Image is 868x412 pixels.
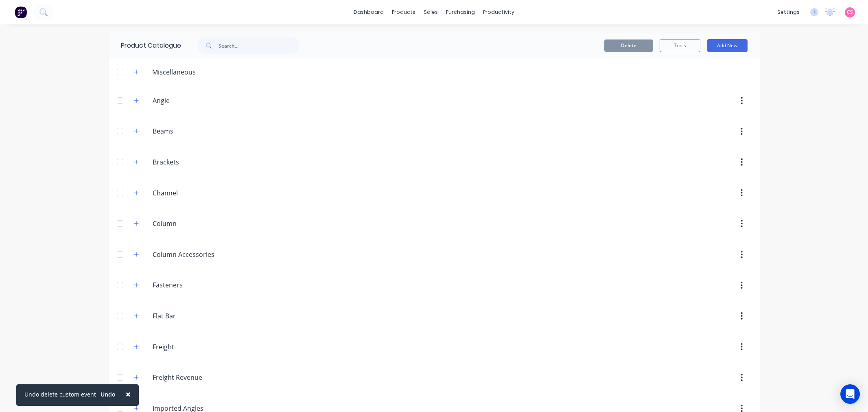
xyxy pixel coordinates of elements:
input: Enter category name [153,126,249,136]
input: Enter category name [153,250,249,259]
span: CS [847,9,853,16]
img: Factory [15,6,27,18]
div: purchasing [442,6,479,18]
div: productivity [479,6,518,18]
div: Miscellaneous [146,67,202,77]
button: Close [118,384,139,404]
span: × [126,388,131,400]
input: Enter category name [153,373,249,382]
input: Enter category name [153,96,249,105]
a: dashboard [350,6,388,18]
button: Delete [604,39,653,52]
div: Product Catalogue [109,33,181,59]
input: Enter category name [153,311,249,321]
button: Add New [707,39,748,52]
div: settings [773,6,804,18]
input: Search... [219,37,299,54]
div: sales [420,6,442,18]
input: Enter category name [153,280,249,290]
div: Open Intercom Messenger [840,384,860,404]
input: Enter category name [153,219,249,228]
input: Enter category name [153,188,249,198]
input: Enter category name [153,342,249,352]
input: Enter category name [153,157,249,167]
button: Tools [660,39,700,52]
div: products [388,6,420,18]
div: Undo delete custom event [24,390,96,399]
button: Undo [96,388,120,401]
